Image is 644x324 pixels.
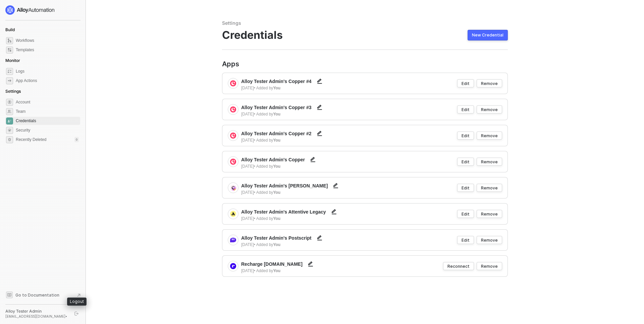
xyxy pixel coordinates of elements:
img: integration-icon [230,159,236,165]
button: Remove [477,132,502,140]
div: [DATE] • Added by [241,138,325,143]
b: You [273,190,280,195]
span: Go to Documentation [15,292,59,298]
div: Edit [462,211,470,217]
button: Remove [477,262,502,270]
b: You [273,86,280,90]
div: Edit [462,185,470,191]
div: Alloy Tester Admin's [PERSON_NAME] [241,180,341,191]
div: Remove [481,263,498,269]
div: [EMAIL_ADDRESS][DOMAIN_NAME] • [5,314,68,319]
button: Edit [457,132,474,140]
span: Account [16,98,79,106]
div: Alloy Tester Admin's Copper #2 [241,128,325,139]
div: Remove [481,237,498,243]
button: Edit [457,79,474,87]
div: New Credential [472,32,503,38]
span: icon-app-actions [6,77,13,84]
a: Knowledge Base [5,291,80,299]
span: security [6,127,13,134]
div: Remove [481,185,498,191]
button: Reconnect [443,262,474,270]
button: Remove [477,79,502,87]
div: Alloy Tester Admin's Postscript [241,233,325,243]
div: [DATE] • Added by [241,164,318,169]
span: Monitor [5,58,20,63]
b: You [273,138,280,143]
button: Edit [457,210,474,218]
div: Alloy Tester Admin's Copper #3 [241,102,325,113]
button: Edit [457,184,474,192]
div: Edit [462,81,470,86]
button: New Credential [468,30,508,40]
div: Recharge [DOMAIN_NAME] [241,259,316,269]
div: Remove [481,107,498,112]
div: Logout [67,298,87,306]
b: You [273,216,280,221]
div: Alloy Tester Admin's Attentive Legacy [241,207,339,217]
div: Remove [481,81,498,86]
img: logo [5,5,55,15]
div: [DATE] • Added by [241,242,325,248]
span: team [6,108,13,115]
a: logo [5,5,80,15]
button: Edit [457,105,474,113]
img: integration-icon [230,106,236,112]
span: documentation [6,292,13,298]
span: Settings [5,89,21,94]
span: settings [6,99,13,106]
div: Edit [462,159,470,165]
button: Edit [457,158,474,166]
div: [DATE] • Added by [241,216,339,222]
div: Edit [462,107,470,112]
span: settings [6,136,13,143]
span: Team [16,107,79,115]
span: Templates [16,46,79,54]
div: App Actions [16,78,37,84]
b: You [273,164,280,169]
span: Build [5,27,15,32]
img: integration-icon [230,185,236,191]
div: Alloy Tester Admin's Copper [241,154,318,165]
div: Apps [222,61,508,67]
img: integration-icon [230,211,236,217]
div: Alloy Tester Admin's Copper #4 [241,76,325,87]
span: Credentials [222,29,283,42]
div: Settings [222,20,508,26]
span: dashboard [6,37,13,44]
div: [DATE] • Added by [241,111,325,117]
b: You [273,112,280,116]
div: Reconnect [447,263,470,269]
div: Edit [462,237,470,243]
button: Remove [477,210,502,218]
img: integration-icon [230,133,236,139]
button: Remove [477,158,502,166]
button: Edit [457,236,474,244]
span: Security [16,126,79,134]
span: Workflows [16,36,79,45]
div: Remove [481,211,498,217]
div: Alloy Tester Admin [5,309,68,314]
img: integration-icon [230,237,236,243]
button: Remove [477,184,502,192]
img: integration-icon [230,263,236,269]
span: credentials [6,117,13,125]
div: [DATE] • Added by [241,85,325,91]
div: Edit [462,133,470,139]
span: Credentials [16,117,79,125]
img: integration-icon [230,80,236,86]
span: icon-logs [6,68,13,75]
div: [DATE] • Added by [241,268,316,274]
button: Remove [477,236,502,244]
b: You [273,268,280,273]
div: Remove [481,133,498,139]
button: Remove [477,105,502,113]
b: You [273,242,280,247]
div: [DATE] • Added by [241,190,341,195]
span: Logs [16,67,79,75]
span: marketplace [6,47,13,54]
div: Remove [481,159,498,165]
span: logout [74,312,78,316]
span: document-arrow [75,292,82,299]
div: 0 [74,137,79,142]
